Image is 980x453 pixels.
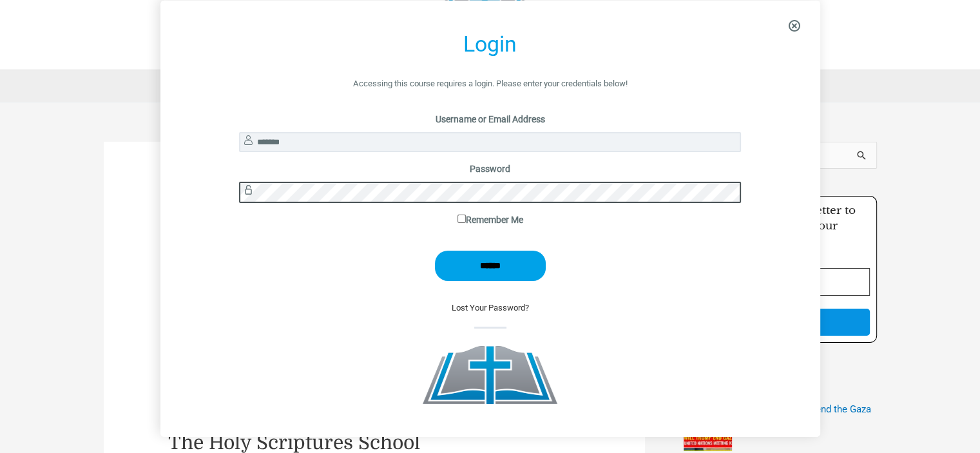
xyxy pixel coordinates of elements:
[239,24,741,65] div: Login
[773,8,816,44] span: Close the login modal
[457,215,466,223] input: Remember Me
[239,76,741,92] div: Accessing this course requires a login. Please enter your credentials below!
[160,1,820,436] div: Login modal
[452,303,529,313] a: Lost Your Password?
[239,111,741,128] label: Username or Email Address
[239,160,741,177] label: Password
[239,211,741,228] label: Remember Me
